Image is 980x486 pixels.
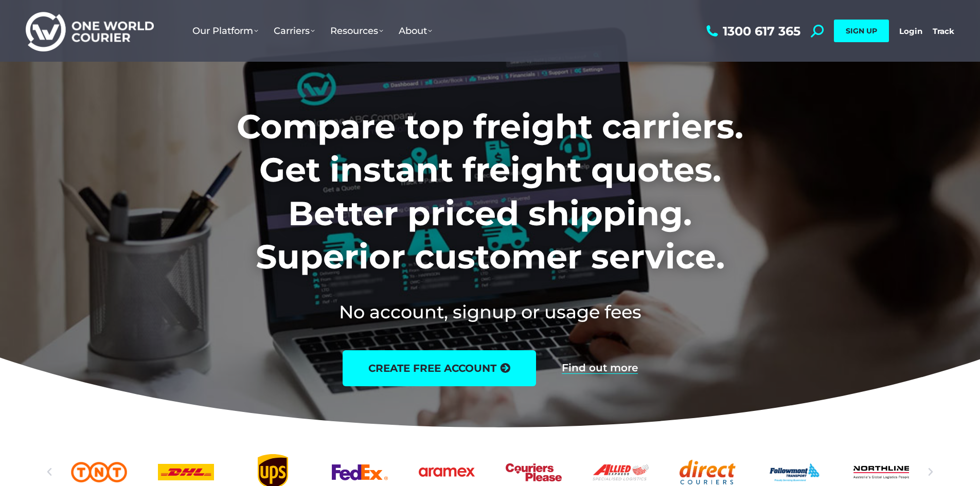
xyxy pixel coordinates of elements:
a: 1300 617 365 [704,25,800,38]
a: Our Platform [185,15,266,47]
a: Resources [323,15,391,47]
a: Track [933,26,954,36]
a: Login [899,26,922,36]
a: About [391,15,440,47]
a: Find out more [562,363,638,374]
img: One World Courier [26,10,154,52]
a: create free account [343,350,536,386]
a: SIGN UP [834,20,889,42]
h2: No account, signup or usage fees [169,299,811,325]
span: Resources [330,25,383,37]
span: SIGN UP [846,26,877,35]
span: About [399,25,432,37]
a: Carriers [266,15,323,47]
span: Carriers [274,25,315,37]
span: Our Platform [192,25,258,37]
h1: Compare top freight carriers. Get instant freight quotes. Better priced shipping. Superior custom... [169,105,811,279]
